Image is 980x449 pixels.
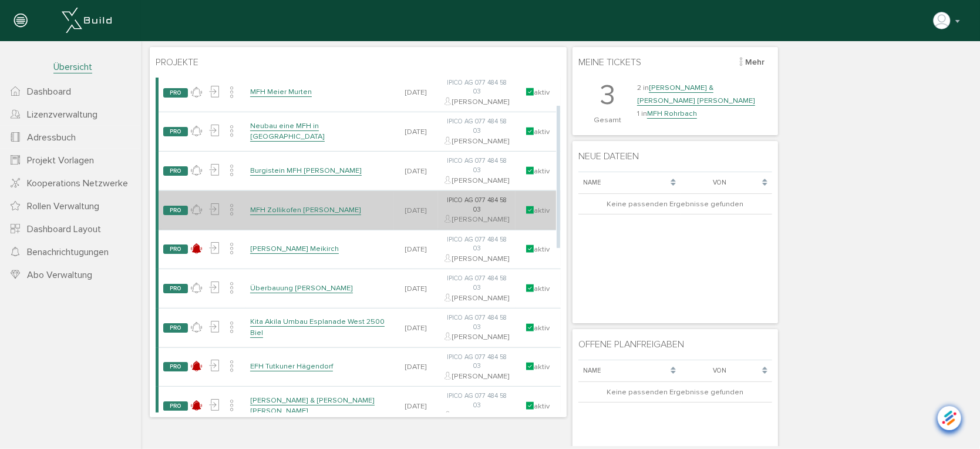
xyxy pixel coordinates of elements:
[27,223,101,235] span: Dashboard Layout
[302,272,370,290] div: IPICO AG 077 484 58 03
[379,46,415,56] div: aktiv
[109,125,221,135] a: Burgistein MFH [PERSON_NAME]
[437,36,496,72] h1: 3
[302,311,370,330] div: IPICO AG 077 484 58 03
[442,137,522,147] div: Name
[252,189,297,228] td: [DATE]
[22,321,47,330] span: PRO
[27,155,94,166] span: Projekt Vorlagen
[437,341,631,361] td: Keine passenden Ergebnisse gefunden
[544,325,614,335] div: Von
[109,80,184,100] a: Neubau eine MFH in [GEOGRAPHIC_DATA]
[109,276,244,296] a: Kita Akila Umbau Esplanade West 2500 Biel
[109,354,234,375] a: [PERSON_NAME] & [PERSON_NAME] [PERSON_NAME]
[22,360,47,370] span: PRO
[437,153,631,173] td: Keine passenden Ergebnisse gefunden
[302,350,370,380] div: [PERSON_NAME]
[921,393,980,449] iframe: Chat Widget
[302,311,370,341] div: [PERSON_NAME]
[27,86,71,98] span: Dashboard
[22,203,47,213] span: PRO
[302,155,370,173] div: IPICO AG 077 484 58 03
[379,242,415,253] div: aktiv
[379,320,415,331] div: aktiv
[22,125,47,135] span: PRO
[302,194,370,223] div: [PERSON_NAME]
[302,233,370,251] div: IPICO AG 077 484 58 03
[302,115,370,145] div: [PERSON_NAME]
[496,68,556,78] small: 1 in
[109,46,171,56] a: MFH Meier Murten
[437,294,543,313] span: Offene Planfreigaben
[921,393,980,449] div: Chat-Widget
[252,71,297,110] td: [DATE]
[379,164,415,175] div: aktiv
[252,110,297,150] td: [DATE]
[252,228,297,267] td: [DATE]
[379,282,415,292] div: aktiv
[15,12,58,31] span: Projekte
[302,272,370,301] div: [PERSON_NAME]
[22,47,47,56] span: PRO
[252,267,297,306] td: [DATE]
[27,269,92,281] span: Abo Verwaltung
[379,360,415,370] div: aktiv
[252,149,297,189] td: [DATE]
[379,85,415,96] div: aktiv
[506,68,556,78] a: MFH Rohrbach
[302,233,370,262] div: [PERSON_NAME]
[22,165,47,174] span: PRO
[496,42,614,65] small: 2 in
[27,246,109,258] span: Benachrichtugungen
[544,137,614,147] div: Von
[496,42,614,65] a: [PERSON_NAME] & [PERSON_NAME] [PERSON_NAME]
[252,346,297,385] td: [DATE]
[22,282,47,291] span: PRO
[302,76,370,94] div: IPICO AG 077 484 58 03
[379,203,415,213] div: aktiv
[109,164,220,174] a: MFH Zollikofen [PERSON_NAME]
[109,203,198,213] a: [PERSON_NAME] Meikirch
[109,320,192,330] a: EFH Tutkuner Hägendorf
[302,76,370,105] div: [PERSON_NAME]
[27,132,76,143] span: Adressbuch
[27,177,128,189] span: Kooperations Netzwerke
[588,12,631,30] button: Mehr
[453,74,481,83] small: Gesamt
[27,109,97,120] span: Lizenzverwaltung
[302,115,370,133] div: IPICO AG 077 484 58 03
[379,125,415,135] div: aktiv
[302,194,370,212] div: IPICO AG 077 484 58 03
[22,86,47,95] span: PRO
[252,306,297,346] td: [DATE]
[53,61,92,73] span: Übersicht
[252,32,297,71] td: [DATE]
[27,200,99,212] span: Rollen Verwaltung
[442,325,522,335] div: Name
[109,242,212,252] a: Überbauung [PERSON_NAME]
[62,8,112,33] img: xBuild_Logo_Horizontal_White.png
[22,243,47,252] span: PRO
[437,106,498,125] span: Neue Dateien
[437,12,500,31] span: Meine Tickets
[302,37,370,55] div: IPICO AG 077 484 58 03
[302,155,370,184] div: [PERSON_NAME]
[302,37,370,66] div: [PERSON_NAME]
[302,350,370,368] div: IPICO AG 077 484 58 03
